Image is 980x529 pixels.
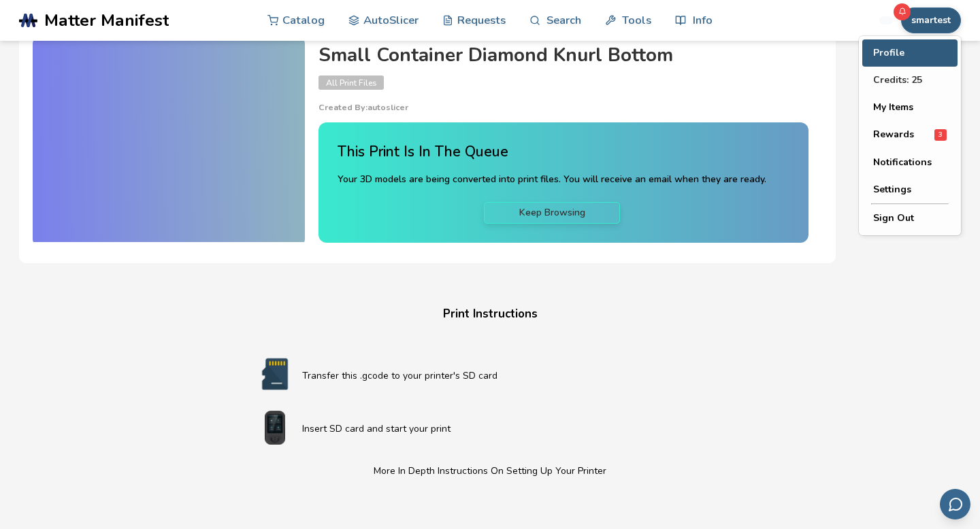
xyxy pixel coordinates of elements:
h4: Print Instructions [231,304,749,325]
p: Insert SD card and start your print [302,422,732,436]
button: Credits: 25 [862,67,958,94]
button: My Items [862,94,958,121]
button: Profile [862,39,958,67]
span: Matter Manifest [44,11,169,30]
p: Your 3D models are being converted into print files. You will receive an email when they are ready. [338,172,766,187]
img: SD card [248,357,302,391]
span: Rewards [873,129,914,140]
img: Start print [248,411,302,445]
span: Notifications [873,157,932,168]
button: Settings [862,176,958,203]
p: More In Depth Instructions On Setting Up Your Printer [248,464,732,478]
span: 3 [934,129,947,141]
p: Created By: autoslicer [318,103,808,112]
button: Sign Out [862,205,958,232]
button: smartest [901,7,961,33]
p: Transfer this .gcode to your printer's SD card [302,369,732,383]
span: All Print Files [318,75,384,90]
h4: This Print Is In The Queue [338,141,766,163]
div: smartest [859,36,961,235]
a: Keep Browsing [484,202,620,224]
button: Send feedback via email [940,489,970,519]
h4: Small Container Diamond Knurl Bottom [318,45,808,66]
